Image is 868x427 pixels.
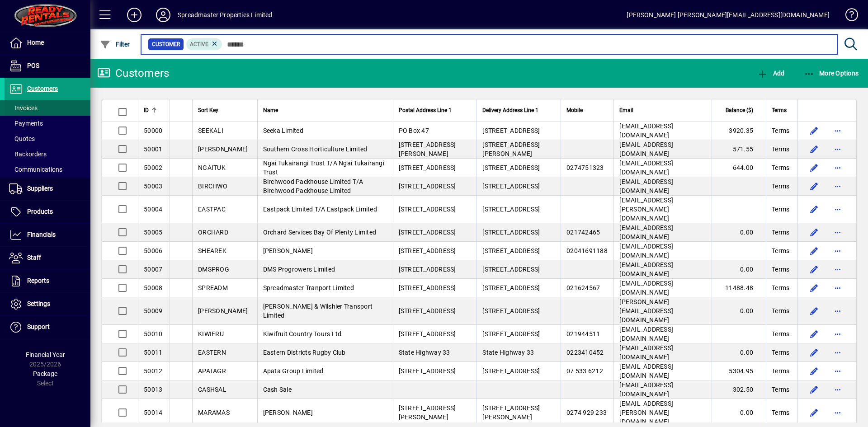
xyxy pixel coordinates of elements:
[9,120,43,127] span: Payments
[807,304,821,318] button: Edit
[5,100,90,116] a: Invoices
[263,178,363,194] span: Birchwood Packhouse Limited T/A Birchwood Packhouse Limited
[712,343,766,362] td: 0.00
[9,150,47,158] span: Backorders
[198,105,218,115] span: Sort Key
[482,105,538,115] span: Delivery Address Line 1
[830,382,845,397] button: More options
[5,270,90,292] a: Reports
[27,277,49,284] span: Reports
[190,41,208,47] span: Active
[27,39,44,46] span: Home
[399,404,456,421] span: [STREET_ADDRESS][PERSON_NAME]
[198,409,230,416] span: MARAMAS
[807,345,821,360] button: Edit
[399,229,456,236] span: [STREET_ADDRESS]
[712,380,766,399] td: 302.50
[263,386,292,393] span: Cash Sale
[5,131,90,146] a: Quotes
[263,284,354,291] span: Spreadmaster Tranport Limited
[482,127,540,134] span: [STREET_ADDRESS]
[712,362,766,380] td: 5304.95
[712,140,766,159] td: 571.55
[772,145,789,154] span: Terms
[144,266,162,273] span: 50007
[27,323,50,330] span: Support
[712,399,766,427] td: 0.00
[566,105,608,115] div: Mobile
[186,38,222,50] mat-chip: Activation Status: Active
[482,229,540,236] span: [STREET_ADDRESS]
[198,127,223,134] span: SEEKALI
[198,164,226,171] span: NGAITUK
[830,244,845,258] button: More options
[144,386,162,393] span: 50013
[5,32,90,54] a: Home
[482,183,540,190] span: [STREET_ADDRESS]
[772,126,789,135] span: Terms
[807,382,821,397] button: Edit
[566,409,607,416] span: 0274 929 233
[482,307,540,314] span: [STREET_ADDRESS]
[772,265,789,274] span: Terms
[830,160,845,175] button: More options
[482,330,540,338] span: [STREET_ADDRESS]
[144,164,162,171] span: 50002
[263,266,335,273] span: DMS Progrowers Limited
[772,366,789,375] span: Terms
[399,105,452,115] span: Postal Address Line 1
[807,225,821,239] button: Edit
[807,244,821,258] button: Edit
[619,105,633,115] span: Email
[5,146,90,162] a: Backorders
[263,330,342,338] span: Kiwifruit Country Tours Ltd
[399,183,456,190] span: [STREET_ADDRESS]
[144,367,162,375] span: 50012
[399,367,456,375] span: [STREET_ADDRESS]
[263,206,377,213] span: Eastpack Limited T/A Eastpack Limited
[830,225,845,239] button: More options
[399,127,429,134] span: PO Box 47
[263,105,387,115] div: Name
[712,122,766,140] td: 3920.35
[144,330,162,338] span: 50010
[830,123,845,138] button: More options
[807,160,821,175] button: Edit
[619,363,673,379] span: [EMAIL_ADDRESS][DOMAIN_NAME]
[5,162,90,177] a: Communications
[830,202,845,216] button: More options
[198,145,248,153] span: [PERSON_NAME]
[399,141,456,157] span: [STREET_ADDRESS][PERSON_NAME]
[198,247,226,254] span: SHEAREK
[807,202,821,216] button: Edit
[619,197,673,222] span: [EMAIL_ADDRESS][PERSON_NAME][DOMAIN_NAME]
[712,159,766,177] td: 644.00
[263,349,346,356] span: Eastern Districts Rugby Club
[144,409,162,416] span: 50014
[830,327,845,341] button: More options
[399,206,456,213] span: [STREET_ADDRESS]
[5,293,90,315] a: Settings
[772,329,789,338] span: Terms
[482,266,540,273] span: [STREET_ADDRESS]
[807,262,821,277] button: Edit
[27,254,41,261] span: Staff
[263,145,368,153] span: Southern Cross Horticulture Limited
[5,201,90,223] a: Products
[399,284,456,291] span: [STREET_ADDRESS]
[144,183,162,190] span: 50003
[27,300,50,307] span: Settings
[399,330,456,338] span: [STREET_ADDRESS]
[566,349,604,356] span: 0223410452
[804,70,859,77] span: More Options
[772,385,789,394] span: Terms
[263,127,303,134] span: Seeka Limited
[839,2,857,31] a: Knowledge Base
[5,178,90,200] a: Suppliers
[5,116,90,131] a: Payments
[144,284,162,291] span: 50008
[198,183,227,190] span: BIRCHWO
[144,229,162,236] span: 50005
[807,327,821,341] button: Edit
[482,206,540,213] span: [STREET_ADDRESS]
